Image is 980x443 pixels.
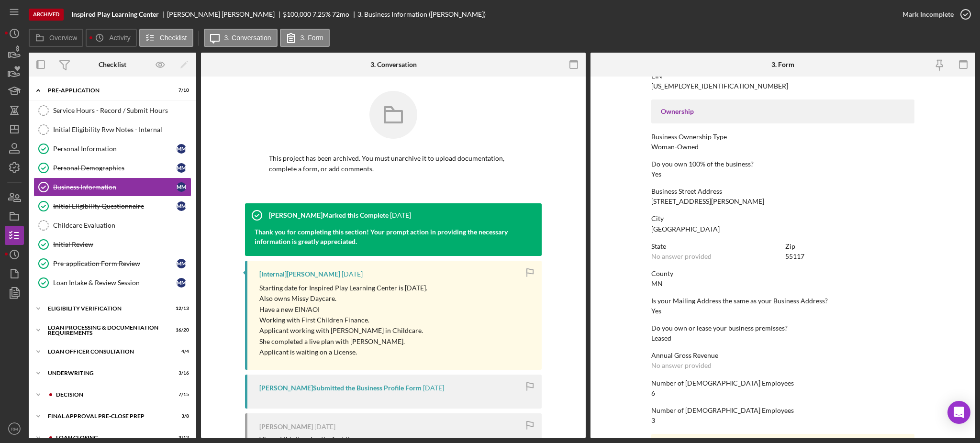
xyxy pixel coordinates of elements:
div: Number of [DEMOGRAPHIC_DATA] Employees [651,379,914,387]
div: 3. Business Information ([PERSON_NAME]) [357,11,486,18]
div: Loan Officer Consultation [48,349,165,354]
p: Have a new EIN/AOI [259,304,427,315]
div: Archived [29,9,64,21]
a: Loan Intake & Review SessionMM [33,273,191,292]
div: [PERSON_NAME] Marked this Complete [269,211,389,219]
div: No answer provided [651,253,712,260]
div: Mark Incomplete [902,5,954,24]
p: Applicant working with [PERSON_NAME] in Childcare. [259,325,427,336]
div: Viewed this item for the first time. [259,435,360,443]
div: Pre-application Form Review [53,260,177,267]
div: [US_EMPLOYER_IDENTIFICATION_NUMBER] [651,82,788,90]
div: Business Ownership Type [651,133,914,141]
div: Underwriting [48,370,165,376]
div: 16 / 20 [172,327,189,333]
div: Loan Intake & Review Session [53,279,177,287]
label: 3. Form [301,34,323,42]
div: M M [177,144,186,154]
div: 3 / 12 [172,435,189,441]
div: 4 / 4 [172,349,189,354]
div: Checklist [99,61,126,68]
text: RM [11,426,18,432]
div: Woman-Owned [651,143,699,151]
div: Personal Information [53,145,177,153]
div: M M [177,201,186,211]
div: Number of [DEMOGRAPHIC_DATA] Employees [651,407,914,414]
div: Initial Eligibility Rvw Notes - Internal [53,126,191,133]
div: Initial Review [53,241,191,248]
div: MN [651,280,663,288]
div: Ownership [661,108,905,115]
div: Annual Gross Revenue [651,352,914,359]
div: 12 / 13 [172,306,189,311]
time: 2025-05-02 18:51 [390,211,411,219]
div: [PERSON_NAME] [259,423,313,431]
div: M M [177,182,186,192]
div: Zip [785,243,914,250]
div: 72 mo [332,11,349,18]
time: 2025-05-02 18:51 [342,270,363,278]
time: 2025-04-29 18:42 [314,423,335,431]
div: Final Approval Pre-Close Prep [48,413,165,419]
div: M M [177,259,186,268]
div: County [651,270,914,277]
div: [Internal] [PERSON_NAME] [259,270,340,278]
label: Overview [49,34,77,42]
div: Is your Mailing Address the same as your Business Address? [651,297,914,305]
div: [PERSON_NAME] [PERSON_NAME] [167,11,283,18]
div: 55117 [785,253,804,260]
div: Do you own 100% of the business? [651,160,914,168]
div: Service Hours - Record / Submit Hours [53,107,191,114]
button: Mark Incomplete [893,5,975,24]
button: 3. Conversation [204,29,278,47]
div: 6 [651,389,655,397]
p: Also owns Missy Daycare. [259,293,427,304]
div: Decision [56,392,165,398]
div: Eligibility Verification [48,306,165,311]
div: M M [177,278,186,288]
div: 3. Conversation [370,61,417,68]
div: 3 / 8 [172,413,189,419]
label: Checklist [160,34,187,42]
div: State [651,243,780,250]
button: RM [5,419,24,438]
button: Overview [29,29,83,47]
time: 2025-04-29 18:46 [423,384,444,392]
div: [PERSON_NAME] Submitted the Business Profile Form [259,384,422,392]
div: [STREET_ADDRESS][PERSON_NAME] [651,198,764,205]
a: Initial Eligibility Rvw Notes - Internal [33,120,191,139]
p: Starting date for Inspired Play Learning Center is [DATE]. [259,283,427,293]
p: Working with First Children Finance. [259,315,427,325]
a: Business InformationMM [33,177,191,197]
p: She completed a live plan with [PERSON_NAME]. [259,336,427,347]
div: M M [177,163,186,173]
a: Personal InformationMM [33,139,191,158]
button: 3. Form [280,29,330,47]
a: Service Hours - Record / Submit Hours [33,101,191,120]
a: Initial Review [33,235,191,254]
div: City [651,215,914,222]
div: Do you own or lease your business premisses? [651,324,914,332]
div: 3 / 16 [172,370,189,376]
label: Activity [109,34,130,42]
div: Open Intercom Messenger [947,401,970,424]
div: No answer provided [651,362,712,369]
div: 3. Form [771,61,794,68]
label: 3. Conversation [224,34,271,42]
p: This project has been archived. You must unarchive it to upload documentation, complete a form, o... [269,153,518,175]
div: Initial Eligibility Questionnaire [53,202,177,210]
b: Inspired Play Learning Center [71,11,159,18]
div: [GEOGRAPHIC_DATA] [651,225,720,233]
div: Childcare Evaluation [53,221,191,229]
div: Loan Processing & Documentation Requirements [48,325,165,336]
button: Checklist [139,29,193,47]
strong: Thank you for completing this section! Your prompt action in providing the necessary information ... [255,228,508,245]
div: Business Street Address [651,188,914,195]
div: 7.25 % [312,11,331,18]
div: Yes [651,170,661,178]
a: Childcare Evaluation [33,216,191,235]
a: Personal DemographicsMM [33,158,191,177]
div: Pre-Application [48,88,165,93]
div: 7 / 15 [172,392,189,398]
div: Personal Demographics [53,164,177,172]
